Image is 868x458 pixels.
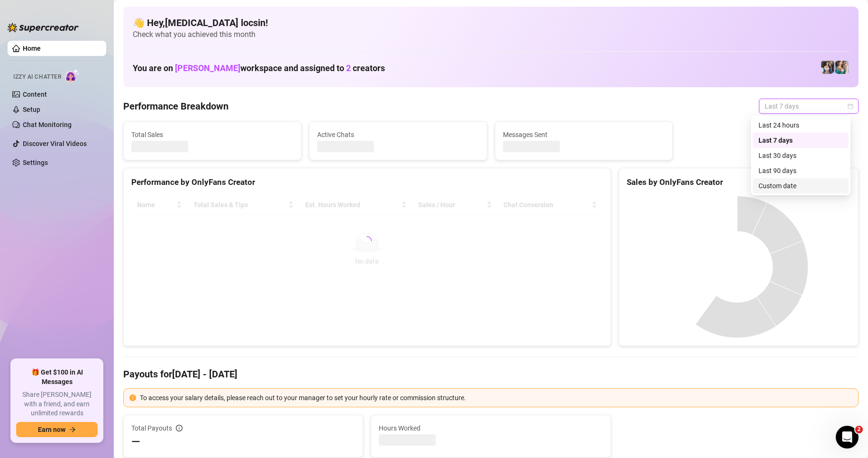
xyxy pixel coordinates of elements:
div: Last 24 hours [753,118,849,133]
a: Content [23,91,47,98]
span: calendar [848,103,853,109]
span: 🎁 Get $100 in AI Messages [16,368,98,386]
h1: You are on workspace and assigned to creators [133,63,385,73]
span: [PERSON_NAME] [175,63,240,73]
a: Discover Viral Videos [23,140,87,147]
img: AI Chatter [65,69,80,82]
span: — [131,434,140,449]
span: exclamation-circle [129,394,136,401]
div: Last 90 days [753,163,849,178]
div: Last 7 days [758,135,843,146]
span: Active Chats [317,129,479,140]
div: Last 30 days [758,150,843,161]
span: Check what you achieved this month [133,29,849,40]
a: Setup [23,106,40,113]
span: Total Payouts [131,423,172,433]
span: info-circle [176,425,183,431]
span: 2 [346,63,351,73]
img: logo-BBDzfeDw.svg [8,23,79,32]
h4: Payouts for [DATE] - [DATE] [123,367,859,381]
span: Share [PERSON_NAME] with a friend, and earn unlimited rewards [16,390,98,418]
span: 2 [855,426,863,433]
div: Custom date [753,178,849,193]
div: To access your salary details, please reach out to your manager to set your hourly rate or commis... [140,393,852,403]
div: Last 30 days [753,148,849,163]
div: Last 90 days [758,165,843,176]
div: Sales by OnlyFans Creator [627,176,850,189]
a: Settings [23,159,48,166]
span: Izzy AI Chatter [13,73,61,82]
span: Total Sales [131,129,293,140]
iframe: Intercom live chat [836,426,859,449]
button: Earn nowarrow-right [16,422,98,437]
h4: Performance Breakdown [123,100,228,113]
div: Last 7 days [753,133,849,148]
div: Last 24 hours [758,120,843,130]
span: Last 7 days [765,99,853,113]
a: Chat Monitoring [23,121,72,128]
a: Home [23,45,41,52]
img: Zaddy [835,61,849,74]
span: Messages Sent [503,129,665,140]
div: Performance by OnlyFans Creator [131,176,603,189]
span: Hours Worked [379,423,603,433]
h4: 👋 Hey, [MEDICAL_DATA] locsin ! [133,16,849,29]
img: Katy [821,61,834,74]
div: Custom date [758,181,843,191]
span: loading [360,234,374,247]
span: Earn now [38,426,65,433]
span: arrow-right [69,426,76,433]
